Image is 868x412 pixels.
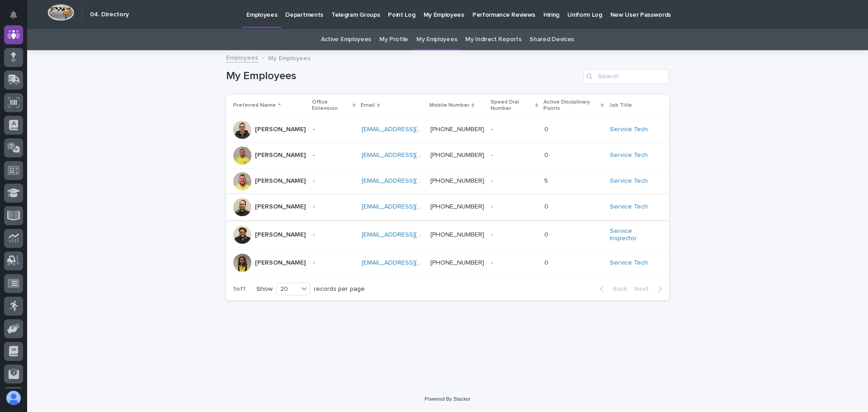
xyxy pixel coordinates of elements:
p: - [491,201,495,211]
p: Active Disciplinary Points [543,97,599,114]
a: [EMAIL_ADDRESS][DOMAIN_NAME] [362,204,464,210]
div: 20 [277,284,298,294]
a: [PHONE_NUMBER] [430,232,484,238]
div: Notifications [11,11,23,25]
p: - [313,257,316,267]
span: Back [608,286,627,292]
a: My Profile [379,29,408,50]
a: [EMAIL_ADDRESS][DOMAIN_NAME] [362,152,464,158]
p: - [313,201,316,211]
tr: [PERSON_NAME]-- [EMAIL_ADDRESS][DOMAIN_NAME] [PHONE_NUMBER] -- 00 Service Tech [226,117,669,142]
p: - [491,150,495,159]
button: Notifications [4,5,23,24]
p: - [491,175,495,185]
a: Service Tech [610,177,648,185]
h2: 04. Directory [90,11,129,19]
a: [EMAIL_ADDRESS][DOMAIN_NAME] [362,232,464,238]
p: - [491,124,495,133]
tr: [PERSON_NAME]-- [EMAIL_ADDRESS][DOMAIN_NAME] [PHONE_NUMBER] -- 00 Service Tech [226,250,669,276]
p: Office Extension [312,97,350,114]
p: 0 [544,124,550,133]
span: Next [634,286,654,292]
a: Service Tech [610,126,648,133]
a: [EMAIL_ADDRESS][DOMAIN_NAME] [362,260,464,266]
p: [PERSON_NAME] [255,259,306,267]
a: [PHONE_NUMBER] [430,152,484,158]
a: Active Employees [321,29,371,50]
button: Next [631,285,669,293]
p: - [313,175,316,185]
p: [PERSON_NAME] [255,177,306,185]
p: [PERSON_NAME] [255,231,306,239]
p: Job Title [609,100,632,110]
p: Mobile Number [429,100,469,110]
img: Workspace Logo [47,4,74,21]
p: Speed Dial Number [491,97,533,114]
a: Service Inspector [610,227,655,243]
p: - [491,229,495,239]
a: [PHONE_NUMBER] [430,126,484,133]
p: - [491,257,495,267]
input: Search [583,69,669,84]
p: Show [256,285,273,293]
p: - [313,124,316,133]
p: 1 of 1 [226,278,253,300]
p: [PERSON_NAME] [255,126,306,133]
p: 0 [544,201,550,211]
a: My Employees [416,29,457,50]
p: [PERSON_NAME] [255,152,306,159]
a: Service Tech [610,203,648,211]
p: 0 [544,229,550,239]
tr: [PERSON_NAME]-- [EMAIL_ADDRESS][DOMAIN_NAME] [PHONE_NUMBER] -- 00 Service Tech [226,194,669,220]
p: - [313,229,316,239]
p: - [313,150,316,159]
a: Service Tech [610,152,648,159]
a: [EMAIL_ADDRESS][DOMAIN_NAME] [362,126,464,133]
a: Service Tech [610,259,648,267]
a: Employees [226,52,258,62]
a: [PHONE_NUMBER] [430,260,484,266]
p: Preferred Name [233,100,276,110]
a: [PHONE_NUMBER] [430,204,484,210]
tr: [PERSON_NAME]-- [EMAIL_ADDRESS][DOMAIN_NAME] [PHONE_NUMBER] -- 00 Service Tech [226,142,669,168]
tr: [PERSON_NAME]-- [EMAIL_ADDRESS][DOMAIN_NAME] [PHONE_NUMBER] -- 00 Service Inspector [226,220,669,250]
a: [PHONE_NUMBER] [430,178,484,184]
a: My Indirect Reports [465,29,521,50]
p: records per page [314,285,365,293]
p: Email [361,100,375,110]
p: 5 [544,175,550,185]
p: My Employees [268,52,311,62]
p: 0 [544,150,550,159]
a: Powered By Stacker [425,396,470,402]
button: users-avatar [4,388,23,407]
a: Shared Devices [529,29,574,50]
tr: [PERSON_NAME]-- [EMAIL_ADDRESS][DOMAIN_NAME] [PHONE_NUMBER] -- 55 Service Tech [226,168,669,194]
button: Back [593,285,631,293]
h1: My Employees [226,70,580,83]
a: [EMAIL_ADDRESS][DOMAIN_NAME] [362,178,464,184]
p: 0 [544,257,550,267]
p: [PERSON_NAME] [255,203,306,211]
